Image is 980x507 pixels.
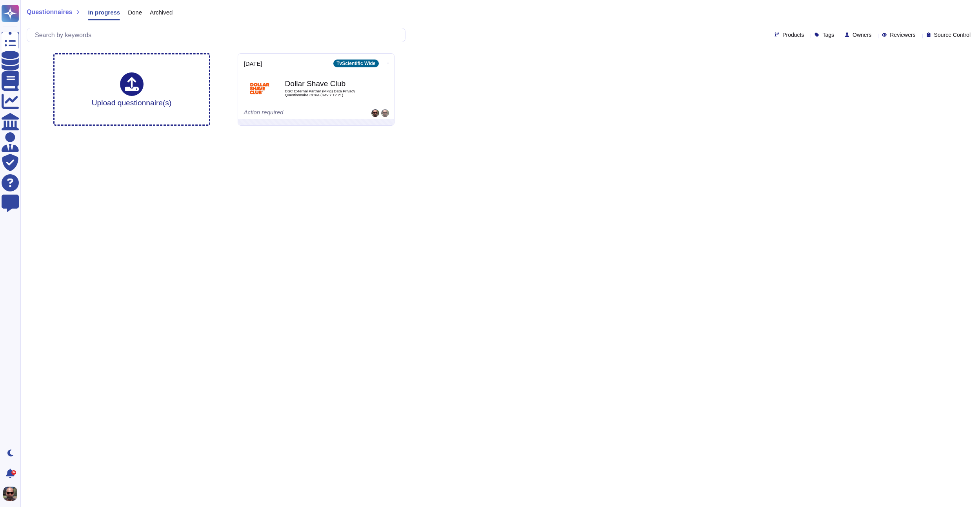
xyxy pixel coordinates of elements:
img: user [371,109,379,117]
span: Tags [822,32,834,38]
span: Archived [150,9,173,15]
span: [DATE] [244,61,262,67]
input: Search by keywords [31,28,405,42]
img: Logo [250,79,269,98]
img: user [3,487,17,501]
span: Reviewers [890,32,915,38]
button: user [2,485,23,502]
b: Dollar Shave Club [285,80,364,87]
span: In progress [88,9,120,15]
span: Owners [853,32,871,38]
div: TvScientific Wide [333,60,378,67]
span: Done [128,9,142,15]
span: Source Control [934,32,971,38]
div: 9+ [11,470,16,475]
span: Products [782,32,804,38]
span: DSC External Partner (Mktg) Data Privacy Questionnaire CCPA (Rev 7 12 21) [285,89,364,97]
span: Questionnaires [27,9,72,15]
div: Upload questionnaire(s) [92,72,172,106]
div: Action required [244,109,340,117]
img: user [381,109,389,117]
